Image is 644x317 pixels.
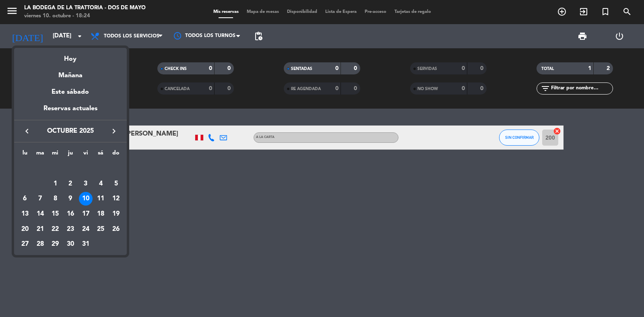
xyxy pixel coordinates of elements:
[14,64,127,81] div: Mañana
[18,222,32,236] div: 20
[78,176,93,191] td: 3 de octubre de 2025
[18,237,32,251] div: 27
[79,192,93,206] div: 10
[94,177,107,191] div: 4
[93,206,109,222] td: 18 de octubre de 2025
[17,161,124,176] td: OCT.
[17,148,33,161] th: lunes
[79,222,93,236] div: 24
[109,177,123,191] div: 5
[78,191,93,207] td: 10 de octubre de 2025
[47,222,63,237] td: 22 de octubre de 2025
[109,126,119,136] i: keyboard_arrow_right
[79,237,93,251] div: 31
[93,222,109,237] td: 25 de octubre de 2025
[47,191,63,207] td: 8 de octubre de 2025
[33,237,48,252] td: 28 de octubre de 2025
[20,126,34,136] button: keyboard_arrow_left
[79,207,93,221] div: 17
[108,148,124,161] th: domingo
[33,237,47,251] div: 28
[17,222,33,237] td: 20 de octubre de 2025
[78,148,93,161] th: viernes
[78,237,93,252] td: 31 de octubre de 2025
[17,206,33,222] td: 13 de octubre de 2025
[17,237,33,252] td: 27 de octubre de 2025
[108,191,124,207] td: 12 de octubre de 2025
[47,148,63,161] th: miércoles
[107,126,121,136] button: keyboard_arrow_right
[33,206,48,222] td: 14 de octubre de 2025
[34,126,107,136] span: octubre 2025
[48,192,62,206] div: 8
[64,207,77,221] div: 16
[17,191,33,207] td: 6 de octubre de 2025
[63,237,78,252] td: 30 de octubre de 2025
[109,222,123,236] div: 26
[94,222,107,236] div: 25
[93,176,109,191] td: 4 de octubre de 2025
[64,192,77,206] div: 9
[48,177,62,191] div: 1
[14,81,127,103] div: Este sábado
[93,191,109,207] td: 11 de octubre de 2025
[78,206,93,222] td: 17 de octubre de 2025
[79,177,93,191] div: 3
[78,222,93,237] td: 24 de octubre de 2025
[18,192,32,206] div: 6
[63,206,78,222] td: 16 de octubre de 2025
[47,237,63,252] td: 29 de octubre de 2025
[63,222,78,237] td: 23 de octubre de 2025
[108,206,124,222] td: 19 de octubre de 2025
[47,176,63,191] td: 1 de octubre de 2025
[47,206,63,222] td: 15 de octubre de 2025
[33,192,47,206] div: 7
[63,191,78,207] td: 9 de octubre de 2025
[48,222,62,236] div: 22
[14,48,127,64] div: Hoy
[18,207,32,221] div: 13
[48,237,62,251] div: 29
[33,222,47,236] div: 21
[94,207,107,221] div: 18
[33,207,47,221] div: 14
[64,222,77,236] div: 23
[48,207,62,221] div: 15
[93,148,109,161] th: sábado
[14,103,127,120] div: Reservas actuales
[108,176,124,191] td: 5 de octubre de 2025
[94,192,107,206] div: 11
[63,148,78,161] th: jueves
[109,192,123,206] div: 12
[33,148,48,161] th: martes
[33,222,48,237] td: 21 de octubre de 2025
[33,191,48,207] td: 7 de octubre de 2025
[108,222,124,237] td: 26 de octubre de 2025
[22,126,32,136] i: keyboard_arrow_left
[109,207,123,221] div: 19
[64,177,77,191] div: 2
[64,237,77,251] div: 30
[63,176,78,191] td: 2 de octubre de 2025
